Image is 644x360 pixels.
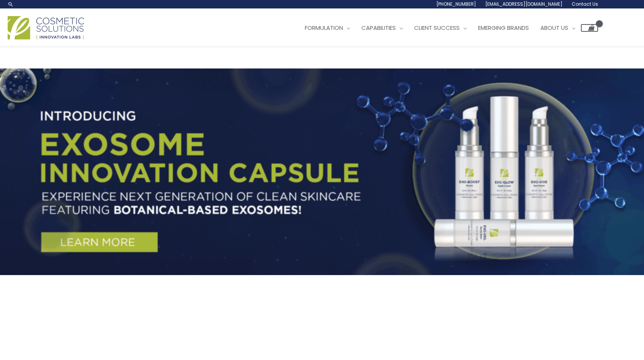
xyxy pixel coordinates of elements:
a: Formulation [299,16,356,39]
span: Client Success [414,24,460,32]
a: About Us [535,16,581,39]
a: Emerging Brands [472,16,535,39]
img: Cosmetic Solutions Logo [8,16,84,39]
a: Capabilities [356,16,408,39]
span: [EMAIL_ADDRESS][DOMAIN_NAME] [485,1,563,7]
span: Emerging Brands [478,24,529,32]
a: Search icon link [8,1,14,7]
nav: Site Navigation [293,16,598,39]
span: [PHONE_NUMBER] [436,1,476,7]
span: About Us [540,24,568,32]
a: View Shopping Cart, empty [581,24,598,32]
span: Contact Us [572,1,598,7]
span: Capabilities [361,24,396,32]
span: Formulation [305,24,343,32]
a: Client Success [408,16,472,39]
